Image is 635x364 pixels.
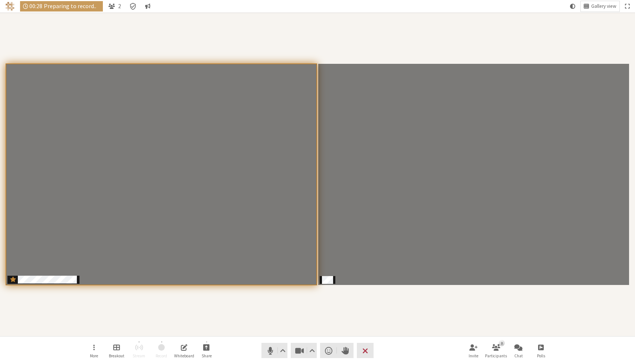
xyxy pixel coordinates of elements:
button: Change layout [581,1,619,12]
span: 2 [118,3,121,9]
button: Open participant list [486,341,507,361]
button: Open chat [508,341,529,361]
button: Conversation [142,1,153,12]
div: Recording may take up to a few minutes to start, please wait... [20,1,103,12]
button: Open participant list [105,1,124,12]
button: Manage Breakout Rooms [106,341,127,361]
button: Send a reaction [320,343,337,358]
span: 00:28 [29,3,42,9]
button: Invite participants (⌘+Shift+I) [463,341,484,361]
button: Open poll [531,341,551,361]
span: Polls [537,354,545,358]
span: Chat [514,354,523,358]
span: Participants [485,354,507,358]
span: Stream [133,354,145,358]
button: Fullscreen [622,1,632,12]
span: .. [94,3,100,9]
button: Video setting [307,343,317,358]
span: Preparing to record [44,3,100,9]
span: Share [202,354,212,358]
button: Using system theme [567,1,578,12]
button: Start sharing [196,341,217,361]
span: Record [156,354,167,358]
img: Iotum [6,2,14,11]
button: End or leave meeting [357,343,374,358]
div: 2 [499,340,504,346]
span: Invite [469,354,478,358]
button: Preparing to record [151,341,172,361]
button: Start streaming [128,341,149,361]
button: Open menu [84,341,104,361]
button: Stop video (⌘+Shift+V) [291,343,317,358]
button: Open shared whiteboard [174,341,195,361]
span: Whiteboard [174,354,194,358]
span: More [90,354,98,358]
button: Mute (⌘+Shift+A) [261,343,287,358]
div: Meeting details Encryption enabled [126,1,139,12]
span: Breakout [109,354,124,358]
button: Raise hand [337,343,354,358]
span: Gallery view [591,4,616,9]
button: Audio settings [278,343,287,358]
